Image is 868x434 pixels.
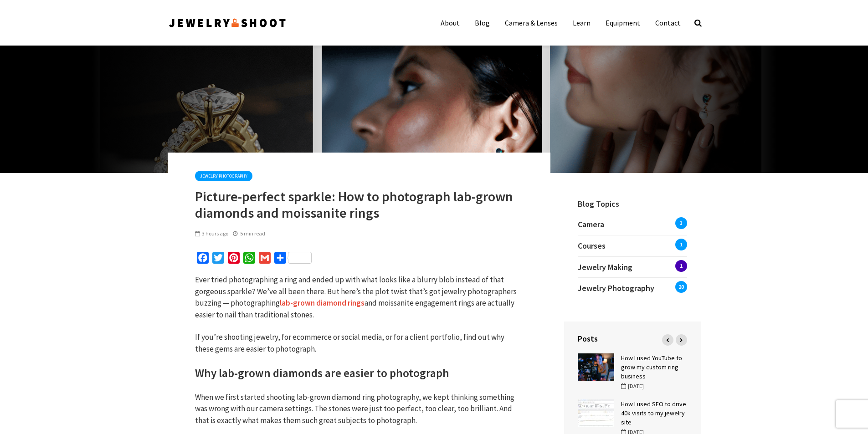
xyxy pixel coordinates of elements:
[599,14,647,32] a: Equipment
[578,219,687,235] a: Camera3
[578,235,687,256] a: Courses1
[241,252,257,267] a: WhatsApp
[578,278,687,299] a: Jewelry Photography20
[195,252,211,267] a: Facebook
[272,252,313,267] a: Share
[233,230,265,238] div: 5 min read
[257,252,272,267] a: Gmail
[566,14,597,32] a: Learn
[578,219,604,230] span: Camera
[195,366,523,381] h2: Why lab-grown diamonds are easier to photograph
[578,257,687,278] a: Jewelry Making1
[648,14,688,32] a: Contact
[578,240,606,251] span: Courses
[468,14,497,32] a: Blog
[280,298,365,308] strong: lab-grown diamond rings
[675,217,687,229] span: 3
[621,400,686,426] a: How I used SEO to drive 40k visits to my jewelry site
[578,283,654,293] span: Jewelry Photography
[621,383,644,389] span: [DATE]
[578,333,687,344] h4: Posts
[226,252,241,267] a: Pinterest
[195,230,228,237] span: 3 hours ago
[195,171,252,181] a: Jewelry Photography
[195,332,523,355] p: If you’re shooting jewelry, for ecommerce or social media, or for a client portfolio, find out wh...
[168,15,287,30] img: Jewelry Photographer Bay Area - San Francisco | Nationwide via Mail
[280,298,365,308] a: lab-grown diamond rings
[621,354,682,380] a: How I used YouTube to grow my custom ring business
[195,274,523,321] p: Ever tried photographing a ring and ended up with what looks like a blurry blob instead of that g...
[498,14,565,32] a: Camera & Lenses
[434,14,467,32] a: About
[675,281,687,293] span: 20
[675,260,687,272] span: 1
[195,392,523,427] p: When we first started shooting lab-grown diamond ring photography, we kept thinking something was...
[675,239,687,250] span: 1
[195,188,523,221] h1: Picture-perfect sparkle: How to photograph lab-grown diamonds and moissanite rings
[211,252,226,267] a: Twitter
[578,262,632,272] span: Jewelry Making
[564,187,701,209] h4: Blog Topics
